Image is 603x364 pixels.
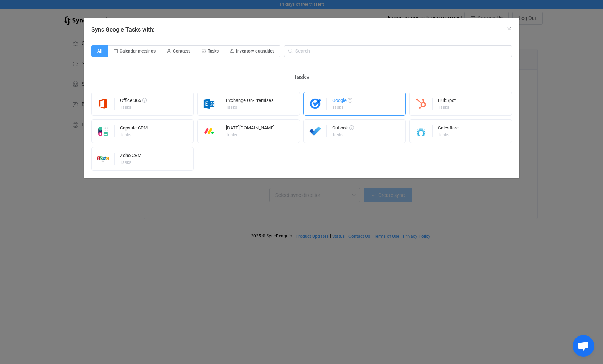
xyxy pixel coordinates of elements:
div: Tasks [120,133,146,137]
img: hubspot.png [410,98,433,110]
span: Sync Google Tasks with: [91,26,154,33]
img: microsoft-todo.png [304,125,327,137]
div: Google [332,98,352,105]
img: exchange.png [198,98,220,110]
div: Tasks [332,133,353,137]
div: Tasks [120,105,146,109]
div: HubSpot [438,98,456,105]
div: Office 365 [120,98,147,105]
div: Tasks [226,105,273,109]
div: Tasks [226,133,273,137]
div: Tasks [438,105,455,109]
div: Tasks [120,160,140,165]
div: Sync Google Tasks with: [84,18,519,178]
div: Capsule CRM [120,125,148,133]
div: Open chat [573,335,594,357]
img: salesflare.png [410,125,433,137]
div: Tasks [282,71,321,83]
img: monday.png [198,125,220,137]
img: capsule.png [92,125,115,137]
div: Exchange On-Premises [226,98,274,105]
img: zoho-crm.png [92,153,115,165]
div: [DATE][DOMAIN_NAME] [226,125,274,133]
div: Outlook [332,125,354,133]
div: Zoho CRM [120,153,141,160]
img: google-tasks.png [304,98,327,110]
img: microsoft365.png [92,98,115,110]
input: Search [284,45,512,57]
div: Tasks [332,105,351,109]
button: Close [506,25,512,32]
div: Tasks [438,133,458,137]
div: Salesflare [438,125,459,133]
